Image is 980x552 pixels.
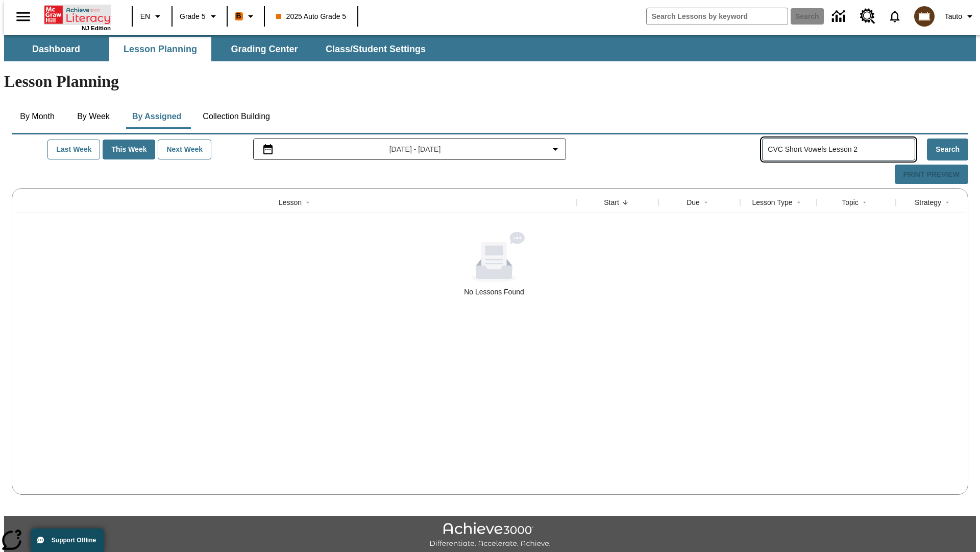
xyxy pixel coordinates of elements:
input: Search Assigned Lessons [768,142,915,157]
button: Open side menu [8,2,38,32]
div: Start [604,197,619,208]
button: Class/Student Settings [317,37,434,61]
button: Next Week [158,140,211,159]
span: Tauto [945,11,962,22]
span: Support Offline [52,537,96,544]
div: Due [687,197,700,208]
button: Grading Center [213,37,315,61]
div: Home [44,4,111,31]
div: No Lessons Found [16,232,972,297]
a: Home [44,5,111,25]
button: By Week [68,104,119,129]
h1: Lesson Planning [4,72,976,91]
button: Search [927,139,968,160]
div: Topic [842,197,859,208]
img: avatar image [914,6,935,27]
button: Sort [793,196,805,209]
span: 2025 Auto Grade 5 [276,11,347,22]
a: Data Center [826,3,854,31]
button: Select a new avatar [908,3,941,30]
button: Sort [859,196,871,209]
img: Achieve3000 Differentiate Accelerate Achieve [429,522,551,548]
button: Collection Building [194,104,278,129]
button: Sort [302,196,314,209]
div: Lesson [279,197,302,208]
button: Sort [619,196,631,209]
button: Profile/Settings [941,7,980,26]
span: Class/Student Settings [326,43,426,55]
button: Grade: Grade 5, Select a grade [176,7,224,26]
button: Select the date range menu item [258,143,562,155]
button: This Week [103,140,155,159]
button: Lesson Planning [109,37,211,61]
span: B [236,10,241,22]
button: Sort [700,196,712,209]
input: search field [647,8,788,25]
button: Support Offline [31,528,104,552]
span: Lesson Planning [124,43,197,55]
a: Notifications [881,3,908,30]
div: Lesson Type [752,197,792,208]
div: SubNavbar [4,35,976,61]
button: Language: EN, Select a language [136,7,168,26]
button: Dashboard [5,37,107,61]
div: Strategy [915,197,941,208]
span: [DATE] - [DATE] [389,144,441,155]
span: EN [140,11,150,22]
svg: Collapse Date Range Filter [549,143,561,155]
div: SubNavbar [4,37,435,61]
span: NJ Edition [82,25,111,31]
div: No Lessons Found [464,287,524,297]
button: Boost Class color is orange. Change class color [231,7,261,26]
span: Grade 5 [180,11,206,22]
button: Last Week [47,140,100,159]
span: Dashboard [32,43,80,55]
a: Resource Center, Will open in new tab [854,3,881,30]
button: By Assigned [124,104,189,129]
button: By Month [12,104,63,129]
span: Grading Center [231,43,298,55]
button: Sort [941,196,953,209]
